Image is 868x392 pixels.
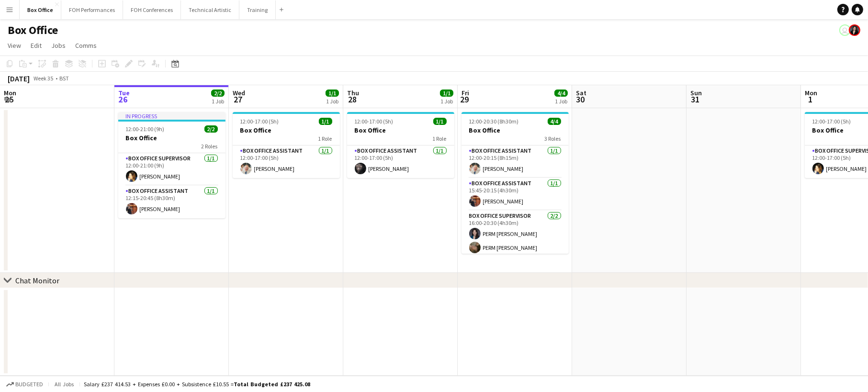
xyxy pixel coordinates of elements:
span: 31 [689,94,702,105]
span: Week 35 [32,75,56,82]
app-card-role: Box Office Assistant1/115:45-20:15 (4h30m)[PERSON_NAME] [462,178,569,211]
span: All jobs [53,381,76,388]
span: Sun [690,89,702,97]
button: Technical Artistic [181,0,239,19]
app-user-avatar: Lexi Clare [849,24,860,36]
span: 25 [2,94,16,105]
a: Edit [27,39,45,52]
span: 3 Roles [545,135,561,142]
span: Budgeted [15,381,43,388]
span: 12:00-17:00 (5h) [240,118,279,125]
span: 27 [231,94,245,105]
div: In progress [118,112,225,120]
span: 12:00-21:00 (9h) [126,125,165,133]
app-card-role: Box Office Supervisor2/216:00-20:30 (4h30m)PERM [PERSON_NAME]PERM [PERSON_NAME] [462,211,569,257]
span: Mon [805,89,817,97]
span: 12:00-20:30 (8h30m) [469,118,519,125]
span: Total Budgeted £237 425.08 [234,381,310,388]
span: 12:00-17:00 (5h) [812,118,851,125]
app-card-role: Box Office Assistant1/112:00-20:15 (8h15m)[PERSON_NAME] [462,146,569,178]
span: 29 [460,94,469,105]
span: 1 Role [318,135,332,142]
span: 4/4 [554,90,568,97]
span: 1 [803,94,817,105]
app-card-role: Box Office Supervisor1/112:00-21:00 (9h)[PERSON_NAME] [118,153,225,186]
button: FOH Conferences [123,0,181,19]
app-card-role: Box Office Assistant1/112:00-17:00 (5h)[PERSON_NAME] [347,146,454,178]
span: 12:00-17:00 (5h) [355,118,394,125]
h1: Box Office [8,23,58,37]
div: Chat Monitor [15,276,59,285]
button: Box Office [20,0,61,19]
app-job-card: 12:00-20:30 (8h30m)4/4Box Office3 RolesBox Office Assistant1/112:00-20:15 (8h15m)[PERSON_NAME]Box... [462,112,569,254]
div: [DATE] [8,74,30,83]
span: Tue [118,89,130,97]
span: 2/2 [204,125,218,133]
span: 26 [117,94,130,105]
button: FOH Performances [61,0,123,19]
span: Comms [75,41,97,50]
span: 2 Roles [202,143,218,150]
span: Thu [347,89,359,97]
span: Jobs [51,41,66,50]
span: Edit [31,41,42,50]
a: View [4,39,25,52]
div: 1 Job [212,98,224,105]
app-card-role: Box Office Assistant1/112:00-17:00 (5h)[PERSON_NAME] [233,146,340,178]
div: Salary £237 414.53 + Expenses £0.00 + Subsistence £10.55 = [84,381,310,388]
button: Budgeted [5,379,45,390]
span: 1/1 [326,90,339,97]
div: 1 Job [326,98,338,105]
span: 2/2 [211,90,225,97]
span: View [8,41,21,50]
span: 1/1 [440,90,453,97]
span: Wed [233,89,245,97]
span: 4/4 [548,118,561,125]
span: 1/1 [319,118,332,125]
span: 1/1 [433,118,447,125]
span: 28 [346,94,359,105]
h3: Box Office [233,126,340,134]
span: Fri [462,89,469,97]
span: 30 [575,94,586,105]
app-user-avatar: Millie Haldane [839,24,851,36]
div: 1 Job [555,98,567,105]
h3: Box Office [118,134,225,142]
a: Comms [71,39,101,52]
app-job-card: 12:00-17:00 (5h)1/1Box Office1 RoleBox Office Assistant1/112:00-17:00 (5h)[PERSON_NAME] [233,112,340,178]
span: Sat [576,89,586,97]
app-card-role: Box Office Assistant1/112:15-20:45 (8h30m)[PERSON_NAME] [118,186,225,218]
button: Training [239,0,276,19]
app-job-card: In progress12:00-21:00 (9h)2/2Box Office2 RolesBox Office Supervisor1/112:00-21:00 (9h)[PERSON_NA... [118,112,225,218]
span: 1 Role [433,135,447,142]
span: Mon [4,89,16,97]
app-job-card: 12:00-17:00 (5h)1/1Box Office1 RoleBox Office Assistant1/112:00-17:00 (5h)[PERSON_NAME] [347,112,454,178]
h3: Box Office [462,126,569,134]
div: 1 Job [440,98,453,105]
h3: Box Office [347,126,454,134]
div: BST [59,75,69,82]
a: Jobs [47,39,69,52]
